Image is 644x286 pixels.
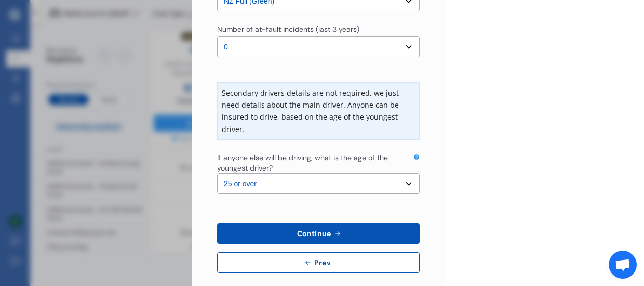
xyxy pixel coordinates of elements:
span: Prev [312,258,333,267]
div: If anyone else will be driving, what is the age of the youngest driver? [217,152,411,173]
div: Open chat [609,251,637,279]
div: Number of at-fault incidents (last 3 years) [217,24,359,34]
div: Secondary drivers details are not required, we just need details about the main driver. Anyone ca... [217,82,420,140]
button: Prev [217,252,420,273]
button: Continue [217,223,420,244]
span: Continue [295,229,333,238]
